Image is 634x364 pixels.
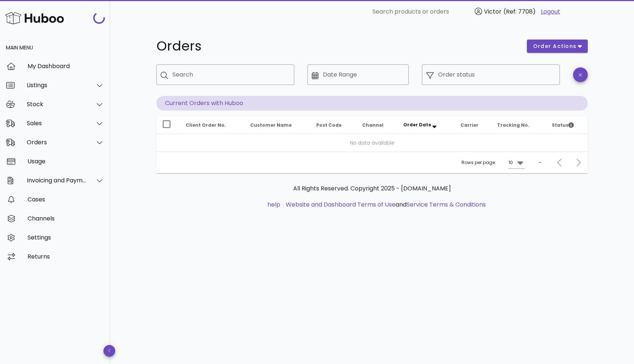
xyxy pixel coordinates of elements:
[397,116,455,134] th: Order Date: Sorted descending. Activate to remove sorting.
[316,122,342,128] span: Post Code
[286,200,396,209] a: Website and Dashboard Terms of Use
[28,158,104,165] div: Usage
[27,82,87,89] div: Listings
[28,234,104,241] div: Settings
[356,116,397,134] th: Channel
[244,116,310,134] th: Customer Name
[283,200,486,209] li: and
[484,7,502,16] span: Victor
[250,122,292,128] span: Customer Name
[28,215,104,222] div: Channels
[407,200,486,209] a: Service Terms & Conditions
[533,42,577,50] span: order actions
[28,196,104,203] div: Cases
[497,122,529,128] span: Tracking No.
[28,63,104,70] div: My Dashboard
[455,116,491,134] th: Carrier
[552,122,574,128] span: Status
[541,7,560,16] a: Logout
[180,116,244,134] th: Client Order No.
[28,253,104,260] div: Returns
[5,10,64,26] img: Huboo Logo
[186,122,226,128] span: Client Order No.
[462,152,525,173] div: Rows per page:
[27,177,87,184] div: Invoicing and Payments
[509,159,513,166] div: 10
[503,7,536,16] span: (Ref: 7708)
[156,40,518,53] h1: Orders
[27,139,87,146] div: Orders
[27,101,87,108] div: Stock
[310,116,356,134] th: Post Code
[539,159,542,166] div: –
[403,122,431,128] span: Order Date
[509,157,525,168] div: 10Rows per page:
[267,200,280,209] a: help
[527,40,588,53] button: order actions
[362,122,383,128] span: Channel
[27,120,87,127] div: Sales
[491,116,546,134] th: Tracking No.
[156,96,588,111] p: Current Orders with Huboo
[460,122,478,128] span: Carrier
[546,116,588,134] th: Status
[156,134,588,152] td: No data available
[162,184,582,193] p: All Rights Reserved. Copyright 2025 - [DOMAIN_NAME]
